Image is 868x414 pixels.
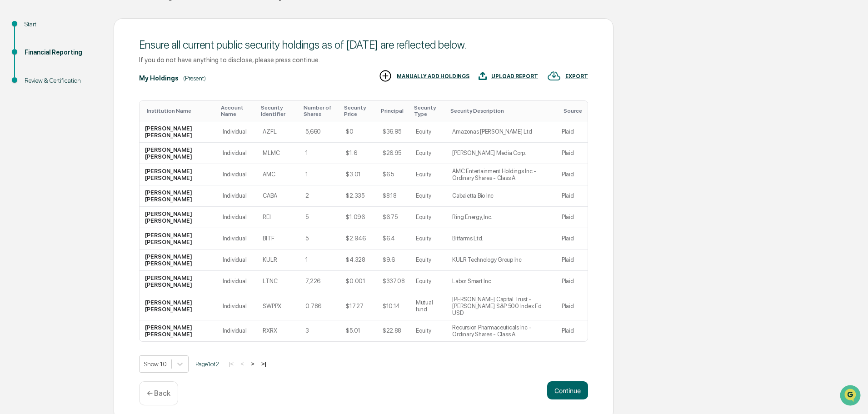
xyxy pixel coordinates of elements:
[257,164,300,185] td: AMC
[340,143,377,164] td: $1.6
[556,164,588,185] td: Plaid
[140,320,217,341] td: [PERSON_NAME] [PERSON_NAME]
[259,360,269,368] button: >|
[377,121,410,143] td: $36.95
[379,69,392,83] img: MANUALLY ADD HOLDINGS
[257,185,300,207] td: CABA
[410,249,447,271] td: Equity
[226,360,236,368] button: |<
[479,69,487,83] img: UPLOAD REPORT
[217,249,257,271] td: Individual
[183,75,206,82] div: (Present)
[377,143,410,164] td: $26.95
[147,389,170,398] p: ← Back
[140,121,217,143] td: [PERSON_NAME] [PERSON_NAME]
[447,207,556,228] td: Ring Energy, Inc.
[447,292,556,320] td: [PERSON_NAME] Capital Trust - [PERSON_NAME] S&P 500 Index Fd USD
[139,56,588,64] div: If you do not have anything to disclose, please press continue.
[410,228,447,249] td: Equity
[556,228,588,249] td: Plaid
[9,115,16,123] div: 🖐️
[381,108,407,114] div: Toggle SortBy
[257,249,300,271] td: KULR
[410,164,447,185] td: Equity
[300,121,340,143] td: 5,660
[377,164,410,185] td: $6.5
[564,108,584,114] div: Toggle SortBy
[304,105,337,117] div: Toggle SortBy
[547,381,588,399] button: Continue
[344,105,373,117] div: Toggle SortBy
[64,154,110,161] a: Powered byPylon
[140,143,217,164] td: [PERSON_NAME] [PERSON_NAME]
[340,121,377,143] td: $0
[547,69,561,83] img: EXPORT
[31,79,115,86] div: We're available if you need us!
[9,133,16,140] div: 🔎
[491,73,538,80] div: UPLOAD REPORT
[410,207,447,228] td: Equity
[340,185,377,207] td: $2.335
[410,185,447,207] td: Equity
[447,121,556,143] td: Amazonas [PERSON_NAME] Ltd
[556,207,588,228] td: Plaid
[140,292,217,320] td: [PERSON_NAME] [PERSON_NAME]
[257,228,300,249] td: BITF
[257,143,300,164] td: MLMC
[447,164,556,185] td: AMC Entertainment Holdings Inc - Ordinary Shares - Class A
[377,249,410,271] td: $9.6
[217,143,257,164] td: Individual
[565,73,588,80] div: EXPORT
[377,228,410,249] td: $6.4
[556,121,588,143] td: Plaid
[9,19,165,34] p: How can we help?
[377,292,410,320] td: $10.14
[556,185,588,207] td: Plaid
[25,76,99,85] div: Review & Certification
[447,228,556,249] td: Bitfarms Ltd.
[410,143,447,164] td: Equity
[257,207,300,228] td: REI
[195,360,219,368] span: Page 1 of 2
[556,143,588,164] td: Plaid
[410,121,447,143] td: Equity
[62,111,116,127] a: 🗄️Attestations
[300,249,340,271] td: 1
[9,70,25,86] img: 1746055101610-c473b297-6a78-478c-a979-82029cc54cd1
[18,115,59,124] span: Preclearance
[556,320,588,341] td: Plaid
[25,20,99,29] div: Start
[257,320,300,341] td: RXRX
[340,292,377,320] td: $17.27
[300,320,340,341] td: 3
[139,38,588,51] div: Ensure all current public security holdings as of [DATE] are reflected below.
[410,271,447,292] td: Equity
[140,271,217,292] td: [PERSON_NAME] [PERSON_NAME]
[257,271,300,292] td: LTNC
[217,271,257,292] td: Individual
[450,108,553,114] div: Toggle SortBy
[300,143,340,164] td: 1
[377,185,410,207] td: $8.18
[410,292,447,320] td: Mutual fund
[447,143,556,164] td: [PERSON_NAME] Media Corp.
[217,121,257,143] td: Individual
[377,207,410,228] td: $6.75
[300,228,340,249] td: 5
[217,164,257,185] td: Individual
[414,105,443,117] div: Toggle SortBy
[300,185,340,207] td: 2
[261,105,296,117] div: Toggle SortBy
[217,207,257,228] td: Individual
[300,207,340,228] td: 5
[340,164,377,185] td: $3.01
[140,249,217,271] td: [PERSON_NAME] [PERSON_NAME]
[140,185,217,207] td: [PERSON_NAME] [PERSON_NAME]
[447,320,556,341] td: Recursion Pharmaceuticals Inc - Ordinary Shares - Class A
[340,271,377,292] td: $0.001
[217,292,257,320] td: Individual
[556,292,588,320] td: Plaid
[556,271,588,292] td: Plaid
[217,185,257,207] td: Individual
